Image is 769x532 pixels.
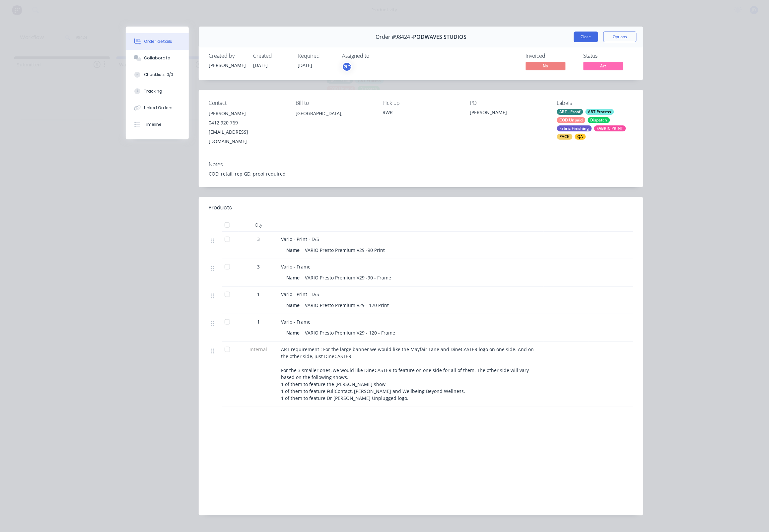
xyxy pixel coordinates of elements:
div: Pick up [383,100,459,106]
span: Order #98424 - [376,34,413,40]
span: PODWAVES STUDIOS [413,34,466,40]
button: Close [574,32,598,42]
div: [PERSON_NAME] [209,109,285,118]
span: 1 [257,291,260,298]
span: 3 [257,263,260,270]
div: Required [298,53,334,59]
span: Vario - Frame [281,264,311,270]
button: Collaborate [126,50,189,66]
div: Tracking [144,88,163,94]
div: Bill to [296,100,372,106]
div: Order details [144,38,173,44]
div: FABRIC PRINT [594,125,626,131]
div: 0412 920 769 [209,118,285,127]
div: Created by [209,53,245,59]
button: Order details [126,33,189,50]
span: Vario - Print - D/S [281,291,319,297]
button: Options [603,32,637,42]
div: Dispatch [588,117,610,123]
div: VARIO Presto Premium V29 -90 Print [302,245,387,255]
div: Linked Orders [144,105,173,111]
div: Name [286,328,302,338]
div: Invoiced [526,53,576,59]
div: Name [286,273,302,282]
div: RWR [383,109,459,116]
span: ART requirement : For the large banner we would like the Mayfair Lane and DineCASTER logo on one ... [281,346,535,401]
span: Vario - Print - D/S [281,236,319,242]
div: Assigned to [342,53,408,59]
div: ART - Proof [557,109,583,115]
button: Timeline [126,116,189,133]
div: [GEOGRAPHIC_DATA], [296,109,372,118]
div: VARIO Presto Premium V29 -90 - Frame [302,273,394,282]
span: 1 [257,318,260,325]
div: [PERSON_NAME]0412 920 769[EMAIL_ADDRESS][DOMAIN_NAME] [209,109,285,146]
span: No [526,62,566,70]
div: VARIO Presto Premium V29 - 120 - Frame [302,328,398,338]
span: Art [584,62,623,70]
span: 3 [257,236,260,243]
div: Name [286,245,302,255]
div: [GEOGRAPHIC_DATA], [296,109,372,130]
div: Fabric Finishing [557,125,592,131]
span: [DATE] [253,62,268,68]
div: [EMAIL_ADDRESS][DOMAIN_NAME] [209,127,285,146]
span: [DATE] [298,62,312,68]
div: Contact [209,100,285,106]
div: [PERSON_NAME] [470,109,546,118]
div: Notes [209,161,633,168]
div: QA [575,134,586,140]
div: Timeline [144,121,162,127]
div: Name [286,300,302,310]
div: Labels [557,100,633,106]
button: GD [342,62,352,72]
div: PACK [557,134,573,140]
div: Collaborate [144,55,171,61]
div: PO [470,100,546,106]
span: Internal [241,346,276,353]
button: Art [584,62,623,72]
div: Products [209,204,232,212]
div: Checklists 0/0 [144,72,174,78]
div: ART Process [586,109,614,115]
button: Checklists 0/0 [126,66,189,83]
div: COD, retail, rep GD, proof required [209,170,633,177]
div: VARIO Presto Premium V29 - 120 Print [302,300,391,310]
div: Created [253,53,290,59]
div: Qty [239,218,278,232]
button: Tracking [126,83,189,100]
button: Linked Orders [126,100,189,116]
div: Status [584,53,633,59]
div: [PERSON_NAME] [209,62,245,69]
span: Vario - Frame [281,319,311,325]
div: COD Unpaid [557,117,586,123]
